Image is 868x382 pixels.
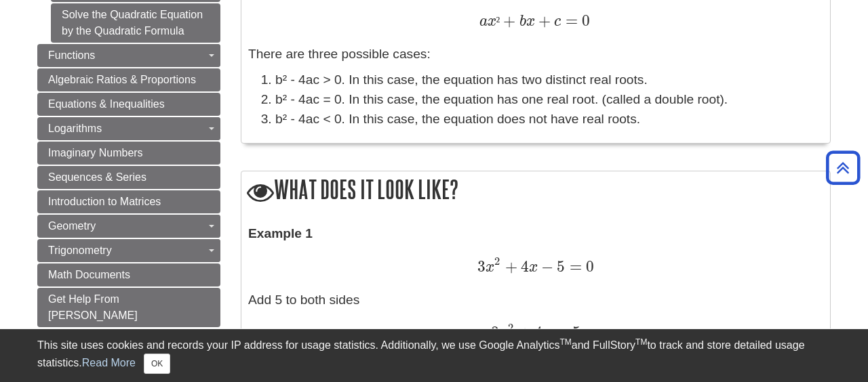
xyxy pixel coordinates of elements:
button: Close [144,354,170,374]
span: Introduction to Matrices [48,196,161,207]
span: Logarithms [48,123,102,134]
a: Imaginary Numbers [37,142,220,165]
span: + [535,12,551,30]
span: 4 [517,257,529,276]
span: a [479,14,488,29]
span: x [542,326,551,341]
a: Geometry [37,215,220,238]
a: Logarithms [37,117,220,140]
span: Imaginary Numbers [48,147,143,158]
div: This site uses cookies and records your IP address for usage statistics. Additionally, we use Goo... [37,337,831,374]
span: ² [496,14,500,28]
span: = [561,12,578,30]
a: Algebraic Ratios & Proportions [37,68,220,91]
span: Get Help From [PERSON_NAME] [48,293,138,321]
li: b² - 4ac = 0. In this case, the equation has one real root. (called a double root). [275,90,823,110]
span: − [538,257,553,276]
span: Sequences & Series [48,171,146,183]
span: Trigonometry [48,245,112,256]
span: + [515,323,530,341]
sup: TM [559,337,571,347]
span: = [551,323,568,341]
a: Functions [37,44,220,67]
span: Algebraic Ratios & Proportions [48,74,196,85]
a: Equations & Inequalities [37,93,220,116]
a: Math Documents [37,263,220,286]
span: + [500,12,515,30]
strong: Example 1 [248,226,313,240]
span: Equations & Inequalities [48,98,165,110]
span: 3 [477,257,486,276]
span: b [515,14,526,29]
span: c [551,14,561,29]
span: + [501,257,517,276]
span: 5 [553,257,565,276]
span: x [488,14,496,29]
span: 3 [491,323,499,341]
a: Get Help From [PERSON_NAME] [37,288,220,327]
span: Functions [48,49,95,61]
sup: TM [635,337,647,347]
p: There are three possible cases: [248,45,823,64]
span: x [486,260,494,275]
span: = [565,257,582,276]
h2: What does it look like? [241,171,830,210]
span: 2 [508,321,513,335]
a: Back to Top [821,158,865,177]
span: 2 [494,255,500,268]
li: b² - 4ac > 0. In this case, the equation has two distinct real roots. [275,70,823,90]
span: 4 [531,323,542,341]
span: x [529,260,538,275]
a: Solve the Quadratic Equation by the Quadratic Formula [51,3,220,43]
a: Read More [82,357,136,368]
a: Sequences & Series [37,166,220,189]
span: 0 [578,12,591,30]
span: Math Documents [48,269,130,280]
a: Trigonometry [37,239,220,262]
li: b² - 4ac < 0. In this case, the equation does not have real roots. [275,110,823,129]
span: Geometry [48,220,96,232]
span: 0 [582,257,595,276]
span: x [526,14,535,29]
a: Introduction to Matrices [37,190,220,213]
span: 5 [568,323,580,341]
